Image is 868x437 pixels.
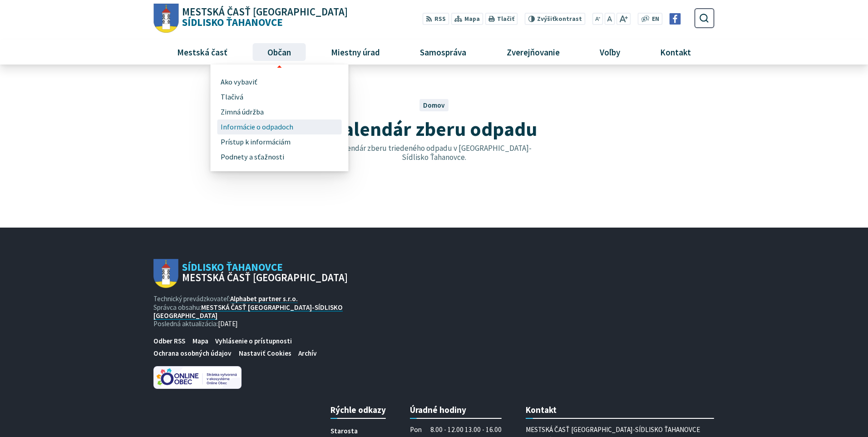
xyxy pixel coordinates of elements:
img: Prejsť na Facebook stránku [670,13,681,25]
img: Prejsť na domovskú stránku [153,4,178,33]
a: Mestská časť [161,40,244,64]
a: Alphabet partner s.r.o. [230,294,298,303]
p: Technický prevádzkovateľ: Správca obsahu: Posledná aktualizácia: [153,295,348,328]
a: Samospráva [404,40,483,64]
a: Tlačivá [221,90,338,105]
a: Kontakt [643,40,707,64]
a: Nastaviť Cookies [235,347,295,359]
h3: Rýchle odkazy [330,404,386,418]
a: Logo Sídlisko Ťahanovce, prejsť na domovskú stránku. [153,259,348,288]
h3: Kontakt [526,404,714,418]
img: Prejsť na domovskú stránku [153,259,178,288]
a: Odber RSS [150,335,189,348]
span: Samospráva [417,40,470,64]
a: MESTSKÁ ČASŤ [GEOGRAPHIC_DATA]-SÍDLISKO [GEOGRAPHIC_DATA] [153,303,343,320]
h3: Úradné hodiny [410,404,502,418]
span: Miestny úrad [328,40,384,64]
span: Zimná údržba [221,104,264,119]
span: Informácie o odpadoch [221,119,293,134]
p: Kalendár zberu triedeného odpadu v [GEOGRAPHIC_DATA]-Sídlisko Ťahanovce. [330,144,538,162]
a: Domov [423,101,445,109]
a: Ako vybaviť [221,75,338,90]
button: Zväčšiť veľkosť písma [616,13,631,25]
span: Sídlisko Ťahanovce [178,7,348,28]
a: Prístup k informáciám [221,134,338,149]
span: Mestská časť [174,40,231,64]
span: EN [652,15,659,24]
a: Občan [251,40,308,64]
button: Zvýšiťkontrast [525,13,585,25]
span: Pon [410,425,431,435]
a: Starosta [330,425,358,437]
a: Zimná údržba [221,104,338,119]
span: Zverejňovanie [503,40,563,64]
a: Vyhlásenie o prístupnosti [212,335,295,348]
span: Prístup k informáciám [221,134,291,149]
span: Zvýšiť [537,15,555,23]
a: Ochrana osobných údajov [150,347,235,359]
span: Podnety a sťažnosti [221,149,284,164]
a: Mapa [189,335,212,348]
span: Voľby [596,40,623,64]
a: Voľby [583,40,636,64]
a: Informácie o odpadoch [221,119,338,134]
span: Mestská časť [GEOGRAPHIC_DATA] [182,7,348,17]
span: RSS [434,15,446,24]
span: Mapa [464,15,480,24]
span: Tlačivá [221,90,243,105]
span: Kalendár zberu odpadu [331,116,537,141]
a: Archív [295,347,320,359]
span: Mestská časť [GEOGRAPHIC_DATA] [182,273,348,283]
a: Mapa [451,13,483,25]
a: Podnety a sťažnosti [221,149,338,164]
a: EN [649,15,661,24]
a: RSS [422,13,449,25]
button: Zmenšiť veľkosť písma [592,13,603,25]
span: Tlačiť [497,15,514,23]
a: Miestny úrad [315,40,397,64]
a: Logo Sídlisko Ťahanovce, prejsť na domovskú stránku. [153,4,347,33]
span: [DATE] [218,319,238,328]
button: Nastaviť pôvodnú veľkosť písma [605,13,615,25]
span: Sídlisko Ťahanovce [178,262,348,283]
span: Ako vybaviť [221,75,257,90]
span: Občan [264,40,295,64]
a: Zverejňovanie [490,40,576,64]
img: Projekt Online Obec [153,366,242,389]
button: Tlačiť [485,13,518,25]
span: kontrast [537,15,582,23]
span: Kontakt [656,40,694,64]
